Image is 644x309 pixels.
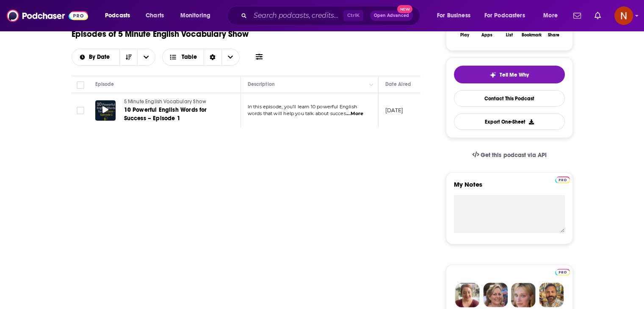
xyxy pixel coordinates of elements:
[162,49,240,66] button: Choose View
[370,11,413,21] button: Open AdvancedNew
[248,104,357,110] span: In this episode, you’ll learn 10 powerful English
[479,9,537,22] button: open menu
[124,106,207,122] span: 10 Powerful English Words for Success – Episode 1
[89,54,113,60] span: By Date
[385,79,411,89] div: Date Aired
[437,10,470,22] span: For Business
[539,283,564,307] img: Jon Profile
[180,10,210,22] span: Monitoring
[537,9,568,22] button: open menu
[235,6,428,25] div: Search podcasts, credits, & more...
[72,54,120,60] button: open menu
[570,8,584,23] a: Show notifications dropdown
[500,72,529,78] span: Tell Me Why
[465,145,553,166] a: Get this podcast via API
[454,66,565,83] button: tell me why sparkleTell Me Why
[99,9,141,22] button: open menu
[137,49,155,65] button: open menu
[204,49,221,65] div: Sort Direction
[455,283,480,307] img: Sydney Profile
[385,107,404,114] p: [DATE]
[77,107,84,114] span: Toggle select row
[555,177,570,183] img: Podchaser Pro
[511,283,536,307] img: Jules Profile
[454,113,565,130] button: Export One-Sheet
[95,79,114,89] div: Episode
[454,90,565,107] a: Contact This Podcast
[460,33,469,38] div: Play
[484,10,525,22] span: For Podcasters
[124,99,206,105] span: 5 Minute English Vocabulary Show
[614,6,633,25] button: Show profile menu
[124,106,226,123] a: 10 Powerful English Words for Success – Episode 1
[481,33,492,38] div: Apps
[614,6,633,25] img: User Profile
[548,33,559,38] div: Share
[431,9,481,22] button: open menu
[489,72,496,78] img: tell me why sparkle
[182,54,197,60] span: Table
[366,80,376,90] button: Column Actions
[555,269,570,276] img: Podchaser Pro
[105,10,130,22] span: Podcasts
[248,110,346,116] span: words that will help you talk about succes
[146,10,164,22] span: Charts
[7,8,88,24] img: Podchaser - Follow, Share and Rate Podcasts
[614,6,633,25] span: Logged in as AdelNBM
[250,9,343,22] input: Search podcasts, credits, & more...
[506,33,513,38] div: List
[343,10,363,21] span: Ctrl K
[555,268,570,276] a: Pro website
[521,33,541,38] div: Bookmark
[481,152,546,159] span: Get this podcast via API
[72,29,249,39] h1: Episodes of 5 Minute English Vocabulary Show
[248,79,275,89] div: Description
[591,8,604,23] a: Show notifications dropdown
[124,98,226,106] a: 5 Minute English Vocabulary Show
[397,5,412,13] span: New
[119,49,137,65] button: Sort Direction
[543,10,558,22] span: More
[483,283,508,307] img: Barbara Profile
[555,175,570,183] a: Pro website
[454,180,565,195] label: My Notes
[140,9,169,22] a: Charts
[72,49,156,66] h2: Choose List sort
[346,110,363,117] span: ...More
[174,9,221,22] button: open menu
[374,14,409,18] span: Open Advanced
